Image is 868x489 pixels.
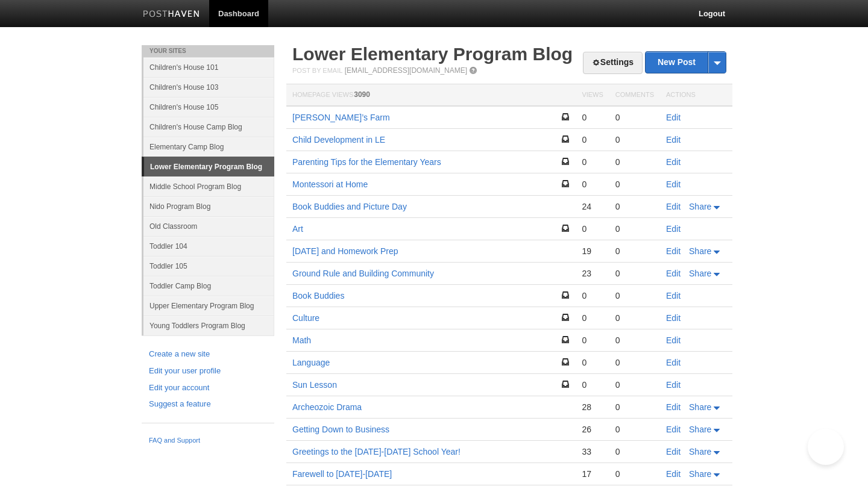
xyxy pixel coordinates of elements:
div: 24 [582,201,603,212]
a: Ground Rule and Building Community [292,269,434,278]
a: Edit [666,269,681,278]
a: Edit [666,358,681,367]
a: Farewell to [DATE]-[DATE] [292,469,392,479]
a: Edit [666,469,681,479]
div: 0 [582,379,603,390]
a: Toddler 104 [143,236,274,256]
a: Edit your account [149,382,267,394]
span: 3090 [354,90,370,99]
iframe: Help Scout Beacon - Open [808,429,844,465]
a: FAQ and Support [149,435,267,446]
a: Lower Elementary Program Blog [292,44,573,64]
li: Your Sites [142,45,274,57]
a: Children's House 105 [143,97,274,117]
a: Settings [583,52,643,74]
a: Montessori at Home [292,179,368,189]
div: 0 [615,112,654,123]
th: Actions [660,84,732,107]
a: [DATE] and Homework Prep [292,246,398,256]
div: 0 [582,179,603,190]
a: Lower Elementary Program Blog [144,157,274,176]
div: 19 [582,246,603,257]
a: Children's House 101 [143,57,274,77]
a: Archeozoic Drama [292,402,362,412]
img: Posthaven-bar [143,10,200,19]
span: Post by Email [292,67,342,74]
a: Edit your user profile [149,365,267,378]
a: Edit [666,447,681,456]
span: Share [689,202,711,211]
a: Edit [666,425,681,434]
div: 28 [582,402,603,413]
a: Elementary Camp Blog [143,137,274,157]
div: 0 [615,246,654,257]
a: Toddler Camp Blog [143,276,274,296]
div: 0 [615,134,654,145]
div: 17 [582,469,603,479]
a: Nido Program Blog [143,196,274,216]
a: Book Buddies [292,291,344,301]
a: New Post [646,52,726,73]
div: 0 [615,290,654,301]
span: Share [689,402,711,412]
a: Language [292,358,330,367]
a: Child Development in LE [292,135,385,145]
a: Edit [666,202,681,211]
div: 0 [615,424,654,435]
div: 23 [582,268,603,279]
div: 0 [615,268,654,279]
a: Young Toddlers Program Blog [143,316,274,335]
div: 0 [615,313,654,323]
div: 0 [582,223,603,234]
div: 0 [582,112,603,123]
a: Middle School Program Blog [143,176,274,196]
th: Comments [609,84,660,107]
div: 0 [582,335,603,346]
span: Share [689,269,711,278]
th: Views [576,84,609,107]
a: Greetings to the [DATE]-[DATE] School Year! [292,447,461,456]
a: Edit [666,157,681,167]
a: [PERSON_NAME]’s Farm [292,113,390,122]
a: Getting Down to Business [292,425,389,434]
a: Art [292,224,303,234]
a: Suggest a feature [149,398,267,411]
a: Edit [666,179,681,189]
div: 0 [615,335,654,346]
span: Share [689,425,711,434]
a: Edit [666,402,681,412]
div: 0 [582,357,603,368]
div: 0 [582,290,603,301]
a: Sun Lesson [292,380,337,390]
div: 0 [615,157,654,167]
a: Edit [666,246,681,256]
div: 0 [615,469,654,479]
div: 0 [615,446,654,457]
span: Share [689,447,711,456]
div: 0 [582,157,603,167]
th: Homepage Views [286,84,576,107]
a: Children's House 103 [143,77,274,97]
a: Edit [666,224,681,234]
a: Edit [666,135,681,145]
div: 0 [615,223,654,234]
a: Parenting Tips for the Elementary Years [292,157,441,167]
a: [EMAIL_ADDRESS][DOMAIN_NAME] [345,66,467,75]
div: 0 [615,402,654,413]
div: 0 [615,179,654,190]
a: Edit [666,291,681,301]
span: Share [689,469,711,479]
a: Children's House Camp Blog [143,117,274,137]
div: 0 [615,357,654,368]
div: 0 [615,379,654,390]
span: Share [689,246,711,256]
div: 33 [582,446,603,457]
div: 0 [582,313,603,323]
a: Create a new site [149,348,267,361]
a: Edit [666,335,681,345]
a: Book Buddies and Picture Day [292,202,407,211]
div: 26 [582,424,603,435]
a: Upper Elementary Program Blog [143,296,274,316]
a: Math [292,335,311,345]
a: Edit [666,313,681,323]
